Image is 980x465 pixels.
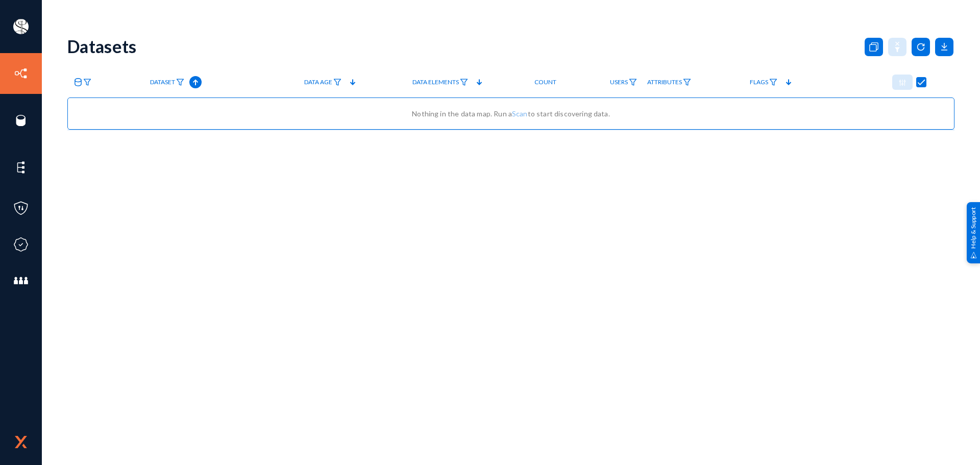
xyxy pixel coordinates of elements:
[534,79,556,86] span: Count
[642,74,696,91] a: Attributes
[629,79,637,86] img: icon-filter.svg
[750,79,768,86] span: Flags
[683,79,691,86] img: icon-filter.svg
[299,74,347,91] a: Data Age
[150,79,175,86] span: Dataset
[970,252,977,258] img: help_support.svg
[412,79,459,86] span: Data Elements
[512,109,528,118] a: Scan
[304,79,332,86] span: Data Age
[333,79,341,86] img: icon-filter.svg
[13,160,29,175] img: icon-elements.svg
[745,74,782,91] a: Flags
[407,74,473,91] a: Data Elements
[145,74,189,91] a: Dataset
[769,79,777,86] img: icon-filter.svg
[176,79,184,86] img: icon-filter.svg
[967,202,980,263] div: Help & Support
[647,79,682,86] span: Attributes
[610,79,628,86] span: Users
[13,66,29,81] img: icon-inventory.svg
[67,36,137,57] div: Datasets
[13,113,29,128] img: icon-sources.svg
[13,273,29,288] img: icon-members.svg
[83,79,91,86] img: icon-filter.svg
[460,79,468,86] img: icon-filter.svg
[13,19,29,34] img: ACg8ocIa8OWj5FIzaB8MU-JIbNDt0RWcUDl_eQ0ZyYxN7rWYZ1uJfn9p=s96-c
[13,237,29,252] img: icon-compliance.svg
[605,74,642,91] a: Users
[13,201,29,216] img: icon-policies.svg
[78,108,944,119] div: Nothing in the data map. Run a to start discovering data.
